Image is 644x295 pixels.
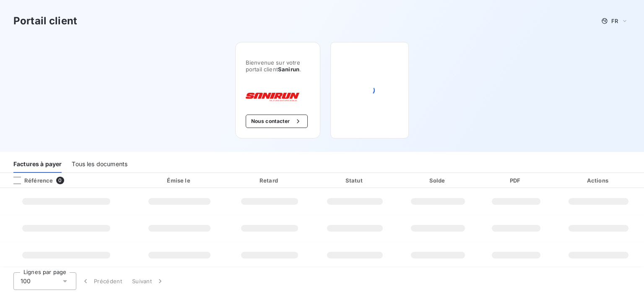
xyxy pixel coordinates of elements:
img: Company logo [246,93,299,101]
span: 100 [21,277,31,285]
span: Bienvenue sur votre portail client . [246,59,310,73]
button: Suivant [127,272,169,290]
span: FR [611,18,618,24]
div: PDF [481,176,551,185]
button: Nous contacter [246,115,308,128]
div: Actions [555,176,642,185]
button: Précédent [76,272,127,290]
div: Émise le [134,176,225,185]
div: Tous les documents [72,155,127,173]
div: Statut [314,176,395,185]
h3: Portail client [13,13,77,29]
span: 0 [56,177,64,184]
div: Retard [228,176,311,185]
div: Référence [7,177,53,184]
div: Factures à payer [13,155,62,173]
div: Solde [399,176,478,185]
span: Sanirun [278,66,299,73]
